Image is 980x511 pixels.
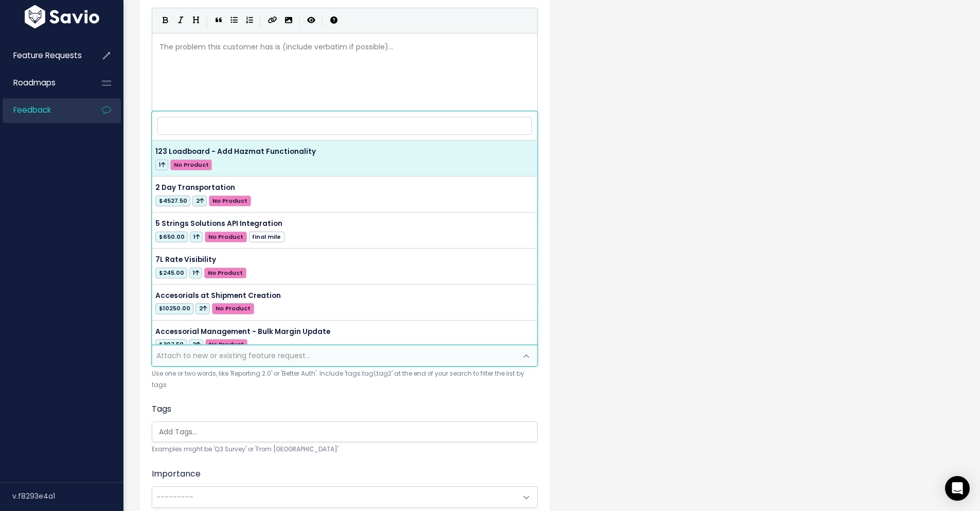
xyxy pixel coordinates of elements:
[155,339,187,350] span: $307.50
[281,13,296,28] button: Import an image
[13,50,82,61] span: Feature Requests
[322,14,323,27] i: |
[173,13,188,28] button: Italic
[242,13,257,28] button: Numbered List
[192,196,207,206] span: 2
[156,492,193,502] span: ---------
[152,368,538,391] small: Use one or two words, like 'Reporting 2.0' or 'Better Auth'. Include 'tags:tag1,tag2' at the end ...
[226,13,242,28] button: Generic List
[152,403,171,415] label: Tags
[945,476,970,501] div: Open Intercom Messenger
[204,268,246,278] span: No Product
[155,160,168,170] span: 1
[13,77,56,88] span: Roadmaps
[249,232,284,242] span: final mile
[205,232,246,242] span: No Product
[155,183,235,192] span: 2 Day Transportation
[264,13,281,28] button: Create Link
[3,44,85,67] a: Feature Requests
[304,13,319,28] button: Toggle Preview
[3,98,85,122] a: Feedback
[13,104,51,115] span: Feedback
[155,196,190,206] span: $4527.50
[190,232,203,242] span: 1
[170,160,212,170] span: No Product
[12,483,123,509] div: v.f8293e4a1
[157,13,173,28] button: Bold
[155,427,540,437] input: Add Tags...
[260,14,261,27] i: |
[188,13,204,28] button: Heading
[152,468,201,480] label: Importance
[155,268,187,278] span: $245.00
[299,14,300,27] i: |
[22,5,102,28] img: logo-white.9d6f32f41409.svg
[155,327,330,337] span: Accessorial Management - Bulk Margin Update
[155,232,188,242] span: $650.00
[155,291,281,301] span: Accesorials at Shipment Creation
[209,196,251,206] span: No Product
[155,255,216,265] span: 7L Rate Visibility
[326,13,342,28] button: Markdown Guide
[189,268,202,278] span: 1
[189,339,203,350] span: 2
[156,350,310,361] span: Attach to new or existing feature request...
[195,303,210,314] span: 2
[3,71,85,95] a: Roadmaps
[212,303,254,314] span: No Product
[155,219,282,228] span: 5 Strings Solutions API Integration
[205,339,247,350] span: No Product
[152,444,538,455] small: Examples might be 'Q3 Survey' or 'From [GEOGRAPHIC_DATA]'
[155,147,316,156] span: 123 Loadboard - Add Hazmat Functionality
[207,14,208,27] i: |
[211,13,226,28] button: Quote
[155,303,193,314] span: $10250.00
